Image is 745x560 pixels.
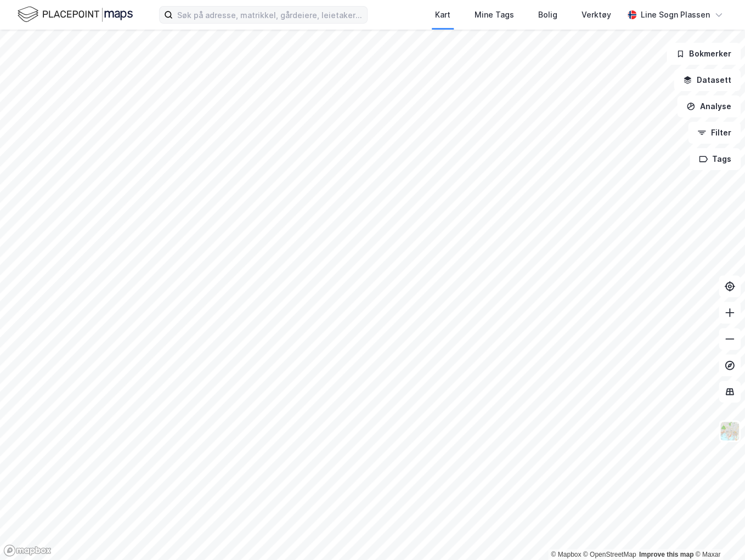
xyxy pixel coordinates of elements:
[538,8,557,21] div: Bolig
[690,507,745,560] iframe: Chat Widget
[18,5,133,24] img: logo.f888ab2527a4732fd821a326f86c7f29.svg
[674,69,741,91] button: Datasett
[583,551,636,558] a: OpenStreetMap
[641,8,710,21] div: Line Sogn Plassen
[551,551,581,558] a: Mapbox
[690,148,741,170] button: Tags
[667,43,741,65] button: Bokmerker
[475,8,514,21] div: Mine Tags
[688,122,741,144] button: Filter
[435,8,450,21] div: Kart
[639,551,693,558] a: Improve this map
[719,421,740,442] img: Z
[582,8,611,21] div: Verktøy
[3,544,52,557] a: Mapbox homepage
[690,507,745,560] div: Kontrollprogram for chat
[677,95,741,117] button: Analyse
[173,7,367,23] input: Søk på adresse, matrikkel, gårdeiere, leietakere eller personer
